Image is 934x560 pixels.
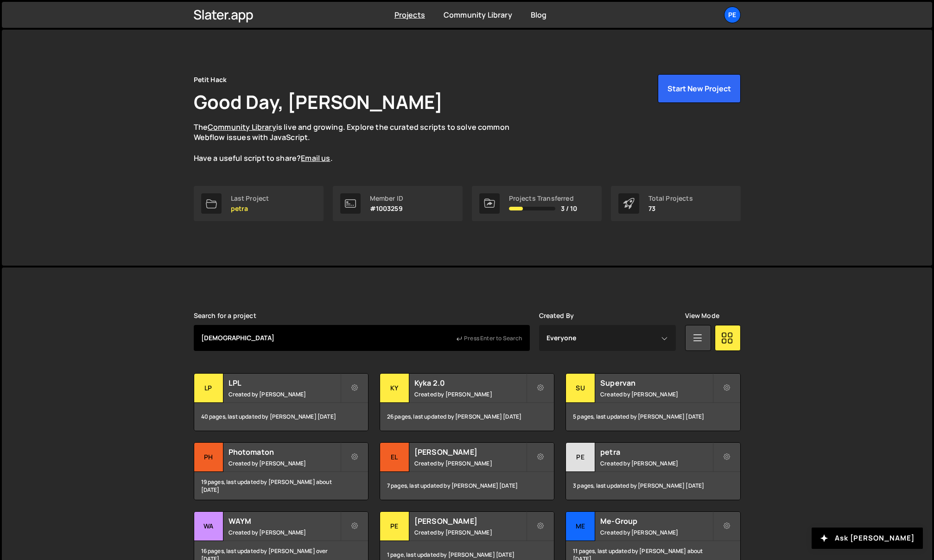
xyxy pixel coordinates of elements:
[566,443,595,472] div: pe
[565,442,740,500] a: pe petra Created by [PERSON_NAME] 3 pages, last updated by [PERSON_NAME] [DATE]
[380,374,409,403] div: Ky
[380,512,409,541] div: Pe
[194,442,369,500] a: Ph Photomaton Created by [PERSON_NAME] 19 pages, last updated by [PERSON_NAME] about [DATE]
[194,74,227,85] div: Petit Hack
[648,195,693,202] div: Total Projects
[194,472,368,500] div: 19 pages, last updated by [PERSON_NAME] about [DATE]
[380,373,554,431] a: Ky Kyka 2.0 Created by [PERSON_NAME] 26 pages, last updated by [PERSON_NAME] [DATE]
[380,442,554,500] a: El [PERSON_NAME] Created by [PERSON_NAME] 7 pages, last updated by [PERSON_NAME] [DATE]
[600,447,712,457] h2: petra
[414,459,526,467] small: Created by [PERSON_NAME]
[194,443,223,472] div: Ph
[685,312,719,319] label: View Mode
[812,528,923,549] button: Ask [PERSON_NAME]
[565,373,740,431] a: Su Supervan Created by [PERSON_NAME] 5 pages, last updated by [PERSON_NAME] [DATE]
[394,10,425,20] a: Projects
[539,312,574,319] label: Created By
[600,378,712,388] h2: Supervan
[464,334,522,342] span: Press Enter to Search
[600,459,712,467] small: Created by [PERSON_NAME]
[531,10,547,20] a: Blog
[566,512,595,541] div: Me
[724,6,741,23] a: Pe
[414,528,526,536] small: Created by [PERSON_NAME]
[414,390,526,398] small: Created by [PERSON_NAME]
[414,378,526,388] h2: Kyka 2.0
[194,312,256,319] label: Search for a project
[566,472,740,500] div: 3 pages, last updated by [PERSON_NAME] [DATE]
[194,512,223,541] div: WA
[231,195,269,202] div: Last Project
[231,205,269,212] p: petra
[444,10,512,20] a: Community Library
[301,153,330,163] a: Email us
[229,459,340,467] small: Created by [PERSON_NAME]
[600,528,712,536] small: Created by [PERSON_NAME]
[566,374,595,403] div: Su
[194,89,443,115] h1: Good Day, [PERSON_NAME]
[509,195,578,202] div: Projects Transferred
[600,390,712,398] small: Created by [PERSON_NAME]
[194,373,369,431] a: LP LPL Created by [PERSON_NAME] 40 pages, last updated by [PERSON_NAME] [DATE]
[414,447,526,457] h2: [PERSON_NAME]
[194,325,530,351] input: Type your project...
[561,205,578,212] span: 3 / 10
[658,74,741,103] button: Start New Project
[414,516,526,526] h2: [PERSON_NAME]
[229,447,340,457] h2: Photomaton
[370,205,403,212] p: #1003259
[194,122,527,164] p: The is live and growing. Explore the curated scripts to solve common Webflow issues with JavaScri...
[208,122,276,132] a: Community Library
[600,516,712,526] h2: Me-Group
[648,205,693,212] p: 73
[380,403,554,431] div: 26 pages, last updated by [PERSON_NAME] [DATE]
[194,186,324,221] a: Last Project petra
[566,403,740,431] div: 5 pages, last updated by [PERSON_NAME] [DATE]
[229,390,340,398] small: Created by [PERSON_NAME]
[194,374,223,403] div: LP
[380,443,409,472] div: El
[229,516,340,526] h2: WAYM
[229,528,340,536] small: Created by [PERSON_NAME]
[370,195,403,202] div: Member ID
[229,378,340,388] h2: LPL
[380,472,554,500] div: 7 pages, last updated by [PERSON_NAME] [DATE]
[194,403,368,431] div: 40 pages, last updated by [PERSON_NAME] [DATE]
